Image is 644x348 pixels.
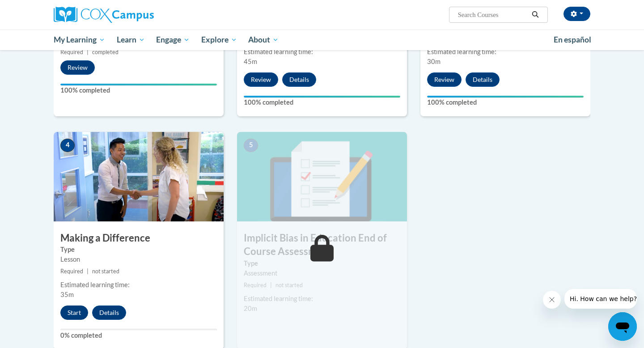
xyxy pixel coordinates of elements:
button: Start [60,306,88,320]
span: Required [60,268,83,275]
h3: Implicit Bias in Education End of Course Assessment [237,231,407,259]
span: Required [244,282,267,289]
span: completed [92,49,119,55]
button: Details [466,72,500,87]
div: Your progress [244,96,400,98]
img: Cox Campus [54,7,154,23]
span: Required [60,49,83,55]
span: Learn [117,34,145,45]
span: My Learning [54,34,105,45]
button: Details [282,72,316,87]
span: 20m [244,305,257,312]
button: Review [427,72,462,87]
span: | [87,268,89,275]
img: Course Image [237,132,407,221]
a: En español [548,30,597,49]
span: | [87,49,89,55]
iframe: Message from company [564,289,637,309]
span: not started [275,282,303,289]
button: Search [529,9,542,20]
label: 100% completed [244,98,400,107]
span: not started [92,268,119,275]
div: Main menu [40,30,604,50]
div: Estimated learning time: [244,294,400,304]
button: Details [92,306,126,320]
label: Type [60,245,217,255]
a: Learn [111,30,151,50]
div: Lesson [60,255,217,264]
iframe: Close message [543,291,561,309]
span: Explore [201,34,237,45]
span: 5 [244,139,258,152]
img: Course Image [54,132,224,221]
div: Assessment [244,268,400,278]
div: Estimated learning time: [60,280,217,290]
a: Explore [195,30,243,50]
a: Cox Campus [54,7,224,23]
span: Engage [156,34,190,45]
button: Review [60,60,95,75]
input: Search Courses [457,9,529,20]
span: 30m [427,58,441,65]
iframe: Button to launch messaging window [608,312,637,341]
button: Account Settings [563,7,590,21]
a: Engage [150,30,195,50]
span: 35m [60,291,74,298]
button: Review [244,72,278,87]
span: 45m [244,58,257,65]
h3: Making a Difference [54,231,224,245]
div: Your progress [60,84,217,85]
span: 4 [60,139,75,152]
span: About [248,34,279,45]
span: En español [554,35,591,44]
a: My Learning [48,30,111,50]
span: | [270,282,272,289]
a: About [243,30,285,50]
div: Estimated learning time: [427,47,584,57]
label: 100% completed [60,85,217,95]
div: Your progress [427,96,584,98]
label: 0% completed [60,331,217,340]
div: Estimated learning time: [244,47,400,57]
label: 100% completed [427,98,584,107]
label: Type [244,259,400,268]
